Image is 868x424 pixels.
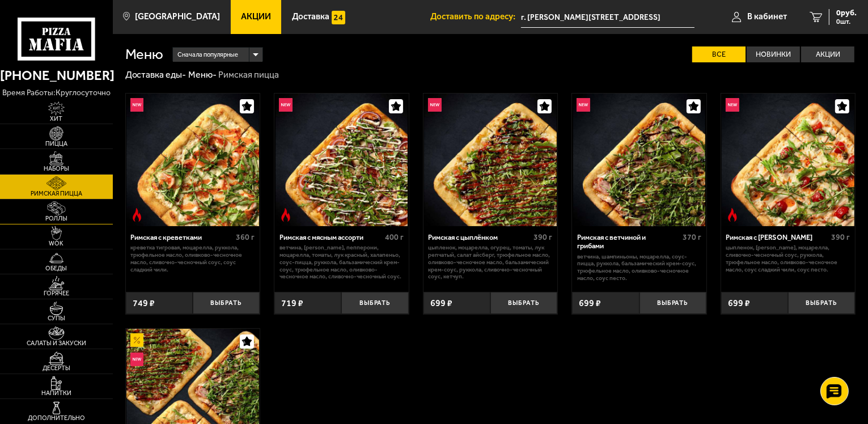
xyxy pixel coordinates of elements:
[424,94,558,226] a: НовинкаРимская с цыплёнком
[241,12,271,21] span: Акции
[130,208,144,222] img: Острое блюдо
[130,98,144,112] img: Новинка
[430,12,521,21] span: Доставить по адресу:
[188,69,217,80] a: Меню-
[130,233,233,241] div: Римская с креветками
[747,46,800,63] label: Новинки
[534,232,553,242] span: 390 г
[832,232,850,242] span: 390 г
[218,69,279,81] div: Римская пицца
[726,98,739,112] img: Новинка
[579,299,601,308] span: 699 ₽
[236,232,255,242] span: 360 г
[341,292,408,314] button: Выбрать
[292,12,329,21] span: Доставка
[126,94,259,226] img: Римская с креветками
[490,292,557,314] button: Выбрать
[125,47,164,62] h1: Меню
[332,11,345,24] img: 15daf4d41897b9f0e9f617042186c801.svg
[130,333,144,347] img: Акционный
[279,98,293,112] img: Новинка
[521,7,695,28] span: Санкт-Петербург, г. Пушкин, ул. Магазейная 11
[177,46,238,63] span: Сначала популярные
[726,208,739,222] img: Острое блюдо
[836,9,857,17] span: 0 руб.
[135,12,220,21] span: [GEOGRAPHIC_DATA]
[193,292,260,314] button: Выбрать
[577,98,590,112] img: Новинка
[722,94,854,226] img: Римская с томатами черри
[130,353,144,366] img: Новинка
[276,94,408,226] img: Римская с мясным ассорти
[726,244,850,273] p: цыпленок, [PERSON_NAME], моцарелла, сливочно-чесночный соус, руккола, трюфельное масло, оливково-...
[430,299,452,308] span: 699 ₽
[683,232,701,242] span: 370 г
[126,94,260,226] a: НовинкаОстрое блюдоРимская с креветками
[130,244,255,273] p: креветка тигровая, моцарелла, руккола, трюфельное масло, оливково-чесночное масло, сливочно-чесно...
[692,46,746,63] label: Все
[274,94,409,226] a: НовинкаОстрое блюдоРимская с мясным ассорти
[836,18,857,25] span: 0 шт.
[428,98,442,112] img: Новинка
[726,233,828,241] div: Римская с [PERSON_NAME]
[788,292,855,314] button: Выбрать
[281,299,303,308] span: 719 ₽
[280,233,382,241] div: Римская с мясным ассорти
[385,232,404,242] span: 400 г
[424,94,557,226] img: Римская с цыплёнком
[577,253,701,282] p: ветчина, шампиньоны, моцарелла, соус-пицца, руккола, бальзамический крем-соус, трюфельное масло, ...
[572,94,706,226] a: НовинкаРимская с ветчиной и грибами
[428,233,531,241] div: Римская с цыплёнком
[747,12,787,21] span: В кабинет
[721,94,856,226] a: НовинкаОстрое блюдоРимская с томатами черри
[428,244,552,281] p: цыпленок, моцарелла, огурец, томаты, лук репчатый, салат айсберг, трюфельное масло, оливково-чесн...
[133,299,155,308] span: 749 ₽
[279,208,293,222] img: Острое блюдо
[125,69,187,80] a: Доставка еды-
[521,7,695,28] input: Ваш адрес доставки
[577,233,680,251] div: Римская с ветчиной и грибами
[728,299,750,308] span: 699 ₽
[640,292,706,314] button: Выбрать
[280,244,404,281] p: ветчина, [PERSON_NAME], пепперони, моцарелла, томаты, лук красный, халапеньо, соус-пицца, руккола...
[573,94,706,226] img: Римская с ветчиной и грибами
[801,46,854,63] label: Акции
